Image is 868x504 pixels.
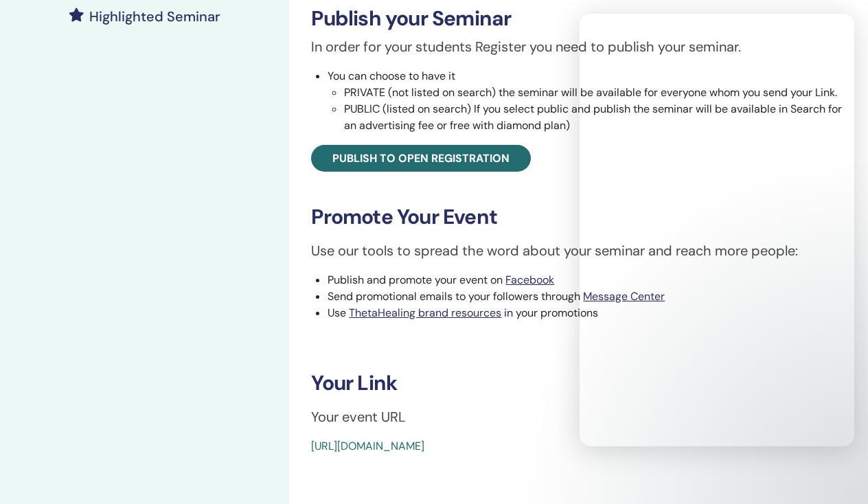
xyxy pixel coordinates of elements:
li: PRIVATE (not listed on search) the seminar will be available for everyone whom you send your Link. [344,84,846,101]
p: Your event URL [311,406,846,427]
span: Publish to open registration [332,151,510,165]
iframe: Intercom live chat [580,14,854,446]
a: [URL][DOMAIN_NAME] [311,439,424,453]
li: Publish and promote your event on [328,272,846,288]
a: Facebook [505,273,554,287]
h3: Publish your Seminar [311,6,846,31]
h3: Your Link [311,371,846,396]
li: Send promotional emails to your followers through [328,288,846,305]
a: Publish to open registration [311,145,531,172]
h3: Promote Your Event [311,205,846,229]
iframe: Intercom live chat [821,457,854,490]
li: You can choose to have it [328,68,846,134]
h4: Highlighted Seminar [89,8,220,25]
li: Use in your promotions [328,305,846,321]
p: In order for your students Register you need to publish your seminar. [311,36,846,57]
p: Use our tools to spread the word about your seminar and reach more people: [311,240,846,261]
li: PUBLIC (listed on search) If you select public and publish the seminar will be available in Searc... [344,101,846,134]
a: ThetaHealing brand resources [349,306,501,320]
